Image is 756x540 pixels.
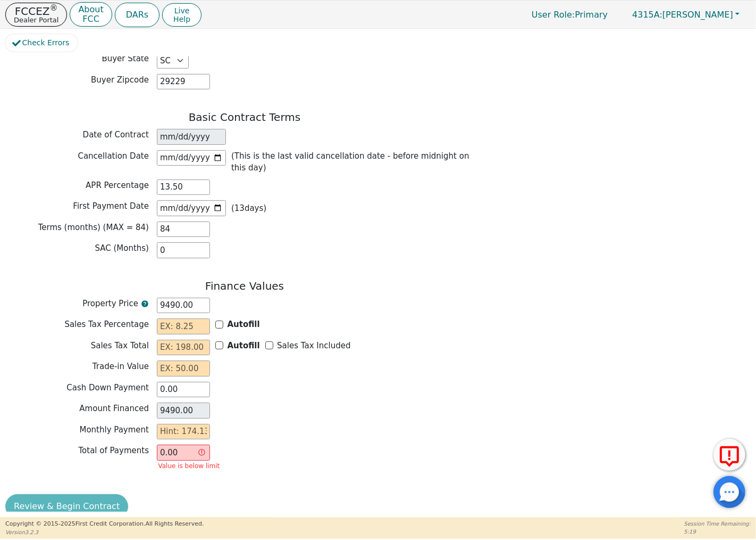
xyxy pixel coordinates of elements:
[162,3,201,27] button: LiveHelp
[173,15,190,23] span: Help
[5,528,204,536] p: Version 3.2.3
[632,10,662,20] span: 4315A:
[93,362,149,371] span: Trade-in Value
[91,341,149,350] span: Sales Tax Total
[82,298,138,310] span: Property Price
[78,446,149,455] span: Total of Payments
[157,424,210,440] input: Hint: 174.13
[157,382,210,398] input: EX: 100.00
[14,17,58,23] p: Dealer Portal
[83,130,149,140] span: Date of Contract
[5,34,78,52] button: Check Errors
[91,75,149,85] span: Buyer Zipcode
[157,361,210,377] input: EX: 50.00
[621,6,751,23] button: 4315A:[PERSON_NAME]
[5,111,484,124] h3: Basic Contract Terms
[532,10,575,20] span: User Role :
[157,340,210,356] input: EX: 198.00
[5,3,67,27] button: FCCEZ®Dealer Portal
[173,6,190,15] span: Live
[145,520,204,527] span: All Rights Reserved.
[50,3,58,13] sup: ®
[78,151,149,161] span: Cancellation Date
[158,463,220,469] p: Value is below limit
[684,528,751,536] p: 5:19
[632,10,733,20] span: [PERSON_NAME]
[157,318,210,334] input: EX: 8.25
[157,242,210,258] input: EX: 2
[231,202,266,215] p: ( 13 days)
[64,320,149,329] span: Sales Tax Percentage
[70,2,112,27] button: AboutFCC
[521,4,618,25] a: User Role:Primary
[157,222,210,238] input: EX: 36
[102,54,149,63] span: Buyer State
[115,3,159,27] button: DARs
[14,6,58,17] p: FCCEZ
[95,243,149,253] span: SAC (Months)
[86,181,149,190] span: APR Percentage
[79,404,149,413] span: Amount Financed
[80,425,149,435] span: Monthly Payment
[157,298,210,314] input: EX: 2400.00
[713,439,745,471] button: Report Error to FCC
[22,37,70,48] span: Check Errors
[277,340,350,352] label: Sales Tax Included
[157,74,210,90] input: EX: 90210
[215,341,223,349] input: Y/N
[5,520,204,529] p: Copyright © 2015- 2025 First Credit Corporation.
[78,15,103,23] p: FCC
[38,223,149,232] span: Terms (months) (MAX = 84)
[265,341,273,349] input: Y/N
[228,320,260,329] b: Autofill
[684,520,751,528] p: Session Time Remaining:
[521,4,618,25] p: Primary
[157,150,226,166] input: YYYY-MM-DD
[66,383,149,392] span: Cash Down Payment
[73,201,149,211] span: First Payment Date
[78,5,103,14] p: About
[231,150,478,174] p: (This is the last valid cancellation date - before midnight on this day)
[215,321,223,329] input: Y/N
[157,179,210,195] input: XX.XX
[157,200,226,216] input: YYYY-MM-DD
[5,280,484,292] h3: Finance Values
[228,341,260,350] b: Autofill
